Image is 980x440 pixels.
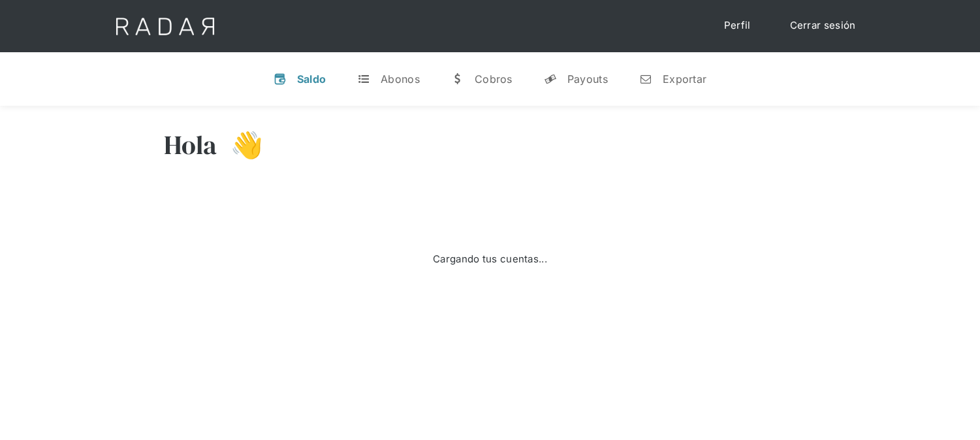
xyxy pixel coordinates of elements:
[663,72,706,86] div: Exportar
[164,129,217,161] h3: Hola
[381,72,420,86] div: Abonos
[544,72,557,86] div: y
[217,129,263,161] h3: 👋
[711,13,764,39] a: Perfil
[274,72,287,86] div: v
[433,252,547,267] div: Cargando tus cuentas...
[475,72,513,86] div: Cobros
[567,72,608,86] div: Payouts
[777,13,869,39] a: Cerrar sesión
[297,72,326,86] div: Saldo
[639,72,652,86] div: n
[357,72,370,86] div: t
[451,72,464,86] div: w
